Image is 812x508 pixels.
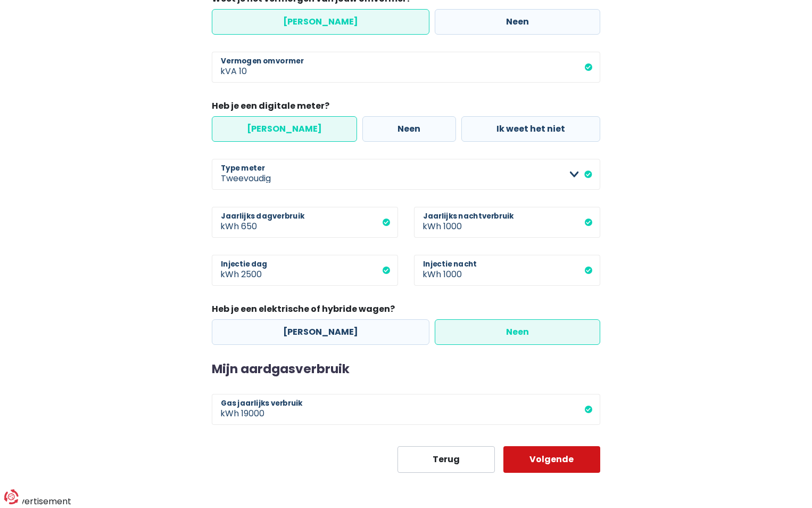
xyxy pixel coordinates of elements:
legend: Heb je een digitale meter? [212,100,600,116]
span: kWh [212,207,241,238]
label: [PERSON_NAME] [212,319,429,345]
span: kWh [414,255,443,286]
legend: Heb je een elektrische of hybride wagen? [212,303,600,319]
h2: Mijn aardgasverbruik [212,362,600,377]
button: Terug [397,446,495,473]
label: [PERSON_NAME] [212,9,429,35]
label: Neen [362,116,455,142]
button: Volgende [503,446,601,473]
label: [PERSON_NAME] [212,116,357,142]
label: Neen [435,9,600,35]
span: kWh [212,394,241,425]
label: Ik weet het niet [461,116,600,142]
span: kWh [212,255,241,286]
span: kVA [212,52,239,83]
label: Neen [435,319,600,345]
span: kWh [414,207,443,238]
